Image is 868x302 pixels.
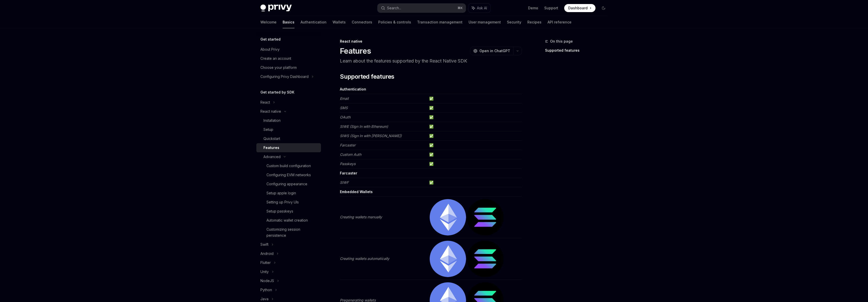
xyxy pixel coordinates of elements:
[427,103,522,113] td: ✅
[260,99,270,105] div: React
[340,143,356,147] em: Farcaster
[340,134,402,138] em: SIWS (Sign In with [PERSON_NAME])
[256,45,321,54] a: About Privy
[260,108,281,114] div: React native
[377,4,466,13] button: Search...⌘K
[340,152,361,157] em: Custom Auth
[333,16,346,28] a: Wallets
[468,4,491,13] button: Ask AI
[260,260,271,266] div: Flutter
[340,115,350,119] em: OAuth
[266,208,293,214] div: Setup passkeys
[340,73,394,81] span: Supported features
[260,46,280,52] div: About Privy
[340,39,522,44] div: React native
[417,16,463,28] a: Transaction management
[256,134,321,143] a: Quickstart
[260,65,297,71] div: Choose your platform
[260,269,269,275] div: Unity
[256,179,321,189] a: Configuring appearance
[256,54,321,63] a: Create an account
[430,199,466,235] img: ethereum.png
[256,125,321,134] a: Setup
[260,16,277,28] a: Welcome
[256,170,321,179] a: Configuring EVM networks
[263,136,280,142] div: Quickstart
[266,217,308,223] div: Automatic wallet creation
[340,190,373,194] strong: Embedded Wallets
[340,171,357,175] strong: Farcaster
[260,55,291,62] div: Create an account
[266,172,311,178] div: Configuring EVM networks
[427,150,522,159] td: ✅
[266,181,307,187] div: Configuring appearance
[564,4,595,12] a: Dashboard
[260,278,274,284] div: NodeJS
[340,106,348,110] em: SMS
[260,241,268,248] div: Swift
[427,131,522,141] td: ✅
[340,96,348,101] em: Email
[427,159,522,169] td: ✅
[427,122,522,131] td: ✅
[548,16,572,28] a: API reference
[600,4,608,12] button: Toggle dark mode
[479,48,510,53] span: Open in ChatGPT
[260,36,281,42] h5: Get started
[256,216,321,225] a: Automatic wallet creation
[263,117,281,124] div: Installation
[263,154,281,160] div: Advanced
[256,63,321,72] a: Choose your platform
[283,16,294,28] a: Basics
[260,5,292,12] img: dark logo
[260,287,272,293] div: Python
[256,143,321,152] a: Features
[477,6,487,11] span: Ask AI
[256,161,321,170] a: Custom build configuration
[507,16,521,28] a: Security
[378,16,411,28] a: Policies & controls
[340,162,356,166] em: Passkeys
[266,226,318,238] div: Customizing session persistence
[260,251,274,257] div: Android
[340,124,388,129] em: SIWE (Sign In with Ethereum)
[340,180,349,185] em: SIWF
[470,47,513,55] button: Open in ChatGPT
[387,5,401,11] div: Search...
[427,141,522,150] td: ✅
[340,46,371,55] h1: Features
[301,16,327,28] a: Authentication
[457,6,463,10] span: ⌘ K
[544,6,558,11] a: Support
[528,6,538,11] a: Demo
[266,199,299,205] div: Setting up Privy UIs
[260,296,268,302] div: Java
[427,94,522,103] td: ✅
[256,225,321,240] a: Customizing session persistence
[430,241,466,277] img: ethereum.png
[427,178,522,187] td: ✅
[568,6,588,11] span: Dashboard
[263,145,279,151] div: Features
[352,16,372,28] a: Connectors
[340,215,382,219] em: Creating wallets manually
[467,241,503,277] img: solana.png
[550,38,573,44] span: On this page
[427,113,522,122] td: ✅
[263,127,273,133] div: Setup
[256,189,321,198] a: Setup apple login
[260,89,294,95] h5: Get started by SDK
[260,74,309,80] div: Configuring Privy Dashboard
[469,16,501,28] a: User management
[256,207,321,216] a: Setup passkeys
[266,163,311,169] div: Custom build configuration
[256,198,321,207] a: Setting up Privy UIs
[340,57,522,65] p: Learn about the features supported by the React Native SDK
[467,199,503,235] img: solana.png
[545,46,612,54] a: Supported features
[527,16,541,28] a: Recipes
[340,256,389,261] em: Creating wallets automatically
[340,87,366,91] strong: Authentication
[256,116,321,125] a: Installation
[266,190,296,196] div: Setup apple login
